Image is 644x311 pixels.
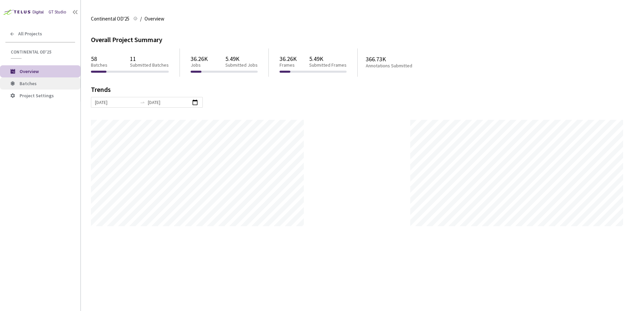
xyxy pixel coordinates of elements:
[366,56,439,63] p: 366.73K
[225,55,258,62] p: 5.49K
[20,93,54,99] span: Project Settings
[140,100,145,105] span: to
[18,31,42,37] span: All Projects
[140,15,142,23] li: /
[148,99,190,106] input: End date
[11,49,71,55] span: Continental OD'25
[91,62,107,68] p: Batches
[91,35,634,45] div: Overall Project Summary
[91,86,624,97] div: Trends
[140,100,145,105] span: swap-right
[91,15,129,23] span: Continental OD'25
[49,9,66,15] div: GT Studio
[191,55,208,62] p: 36.26K
[95,99,137,106] input: Start date
[144,15,164,23] span: Overview
[309,62,347,68] p: Submitted Frames
[20,68,39,74] span: Overview
[280,55,297,62] p: 36.26K
[20,80,37,87] span: Batches
[130,55,169,62] p: 11
[130,62,169,68] p: Submitted Batches
[191,62,208,68] p: Jobs
[280,62,297,68] p: Frames
[366,63,439,69] p: Annotations Submitted
[91,55,107,62] p: 58
[225,62,258,68] p: Submitted Jobs
[309,55,347,62] p: 5.49K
